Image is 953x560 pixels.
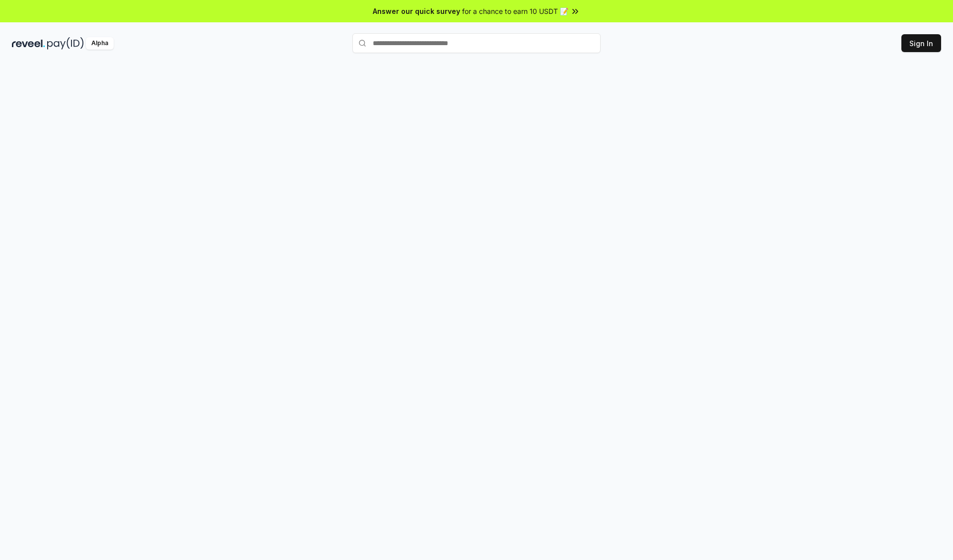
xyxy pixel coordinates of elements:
span: for a chance to earn 10 USDT 📝 [462,6,568,16]
img: reveel_dark [12,37,45,50]
img: pay_id [47,37,84,50]
button: Sign In [901,34,941,52]
div: Alpha [86,37,114,50]
span: Answer our quick survey [373,6,460,16]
